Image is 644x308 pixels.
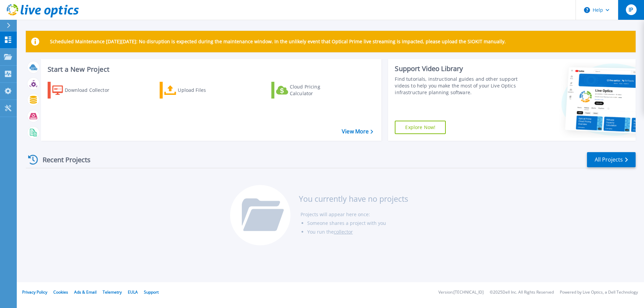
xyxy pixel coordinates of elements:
[629,7,633,12] span: IP
[53,289,68,295] a: Cookies
[160,82,234,99] a: Upload Files
[48,82,122,99] a: Download Collector
[50,39,506,44] p: Scheduled Maintenance [DATE][DATE]: No disruption is expected during the maintenance window. In t...
[22,289,47,295] a: Privacy Policy
[560,290,638,295] li: Powered by Live Optics, a Dell Technology
[48,66,373,73] h3: Start a New Project
[342,128,373,135] a: View More
[490,290,554,295] li: © 2025 Dell Inc. All Rights Reserved
[290,83,343,97] div: Cloud Pricing Calculator
[334,229,353,235] a: collector
[395,121,446,134] a: Explore Now!
[299,195,408,202] h3: You currently have no projects
[74,289,97,295] a: Ads & Email
[395,64,521,73] div: Support Video Library
[103,289,122,295] a: Telemetry
[301,210,408,219] li: Projects will appear here once:
[26,151,100,168] div: Recent Projects
[65,83,118,97] div: Download Collector
[438,290,484,295] li: Version: [TECHNICAL_ID]
[144,289,159,295] a: Support
[307,228,408,236] li: You run the
[587,152,636,167] a: All Projects
[307,219,408,228] li: Someone shares a project with you
[395,76,521,96] div: Find tutorials, instructional guides and other support videos to help you make the most of your L...
[128,289,138,295] a: EULA
[271,82,346,99] a: Cloud Pricing Calculator
[178,83,231,97] div: Upload Files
